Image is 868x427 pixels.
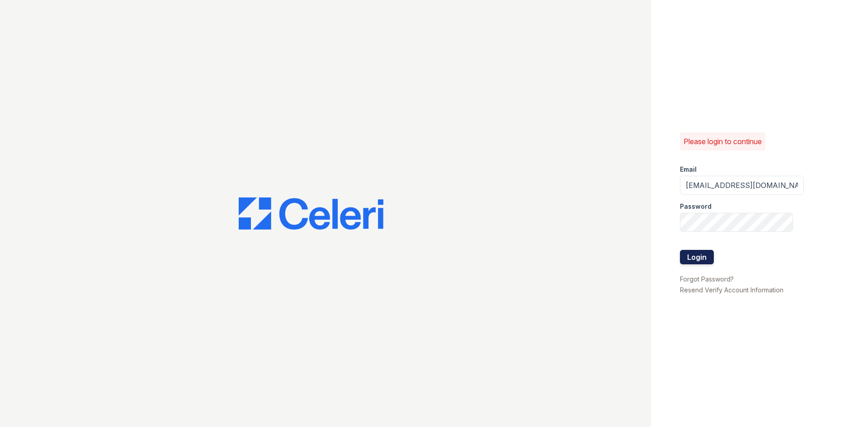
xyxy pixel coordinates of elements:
label: Password [680,202,712,211]
img: CE_Logo_Blue-a8612792a0a2168367f1c8372b55b34899dd931a85d93a1a3d3e32e68fde9ad4.png [239,197,383,230]
a: Forgot Password? [680,275,734,283]
p: Please login to continue [684,136,762,147]
a: Resend Verify Account Information [680,286,783,294]
label: Email [680,165,697,174]
button: Login [680,250,714,264]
